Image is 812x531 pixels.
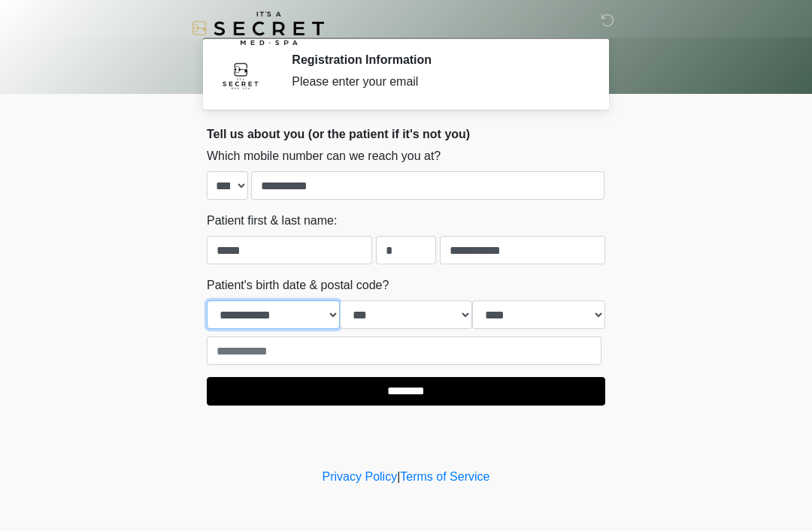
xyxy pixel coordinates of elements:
[218,53,263,98] img: Agent Avatar
[207,147,441,165] label: Which mobile number can we reach you at?
[397,470,400,483] a: |
[207,127,605,141] h2: Tell us about you (or the patient if it's not you)
[192,11,324,45] img: It's A Secret Med Spa Logo
[292,73,583,91] div: Please enter your email
[292,53,583,67] h2: Registration Information
[323,470,398,483] a: Privacy Policy
[207,212,337,230] label: Patient first & last name:
[400,470,489,483] a: Terms of Service
[207,276,389,294] label: Patient's birth date & postal code?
